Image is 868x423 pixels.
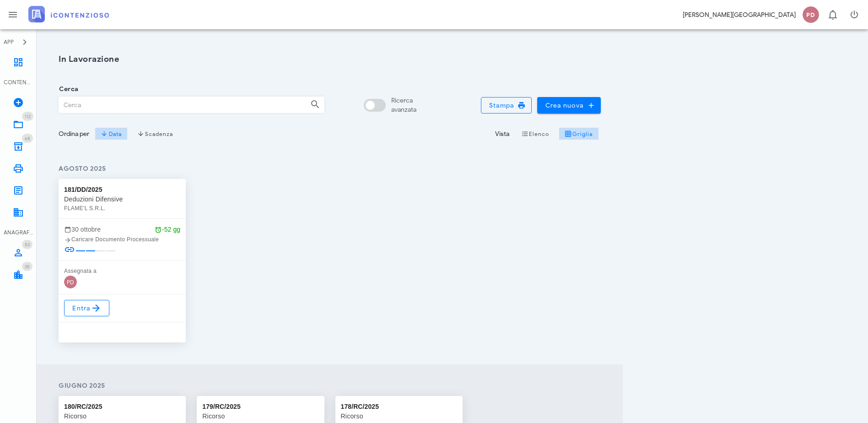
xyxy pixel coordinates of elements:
[515,127,555,140] button: Elenco
[64,276,77,288] span: PD
[64,401,102,412] div: 180/RC/2025
[481,97,532,114] button: Stampa
[25,242,30,248] span: 53
[64,184,102,195] div: 181/DD/2025
[683,10,796,20] div: [PERSON_NAME][GEOGRAPHIC_DATA]
[59,381,601,390] h4: giugno 2025
[28,6,109,22] img: logo-text-2x.png
[565,130,593,137] span: Griglia
[545,101,593,109] span: Crea nuova
[202,401,241,412] div: 179/RC/2025
[537,97,601,114] button: Crea nuova
[64,412,180,421] div: Ricorso
[341,412,457,421] div: Ricorso
[22,112,33,121] span: Distintivo
[521,130,550,137] span: Elenco
[64,235,180,244] div: Caricare Documento Processuale
[391,96,416,114] div: Ricerca avanzata
[495,129,509,139] div: Vista
[64,300,109,316] a: Entra
[341,401,379,412] div: 178/RC/2025
[64,266,180,276] div: Assegnata a
[56,85,78,94] label: Cerca
[59,97,303,113] input: Cerca
[559,127,599,140] button: Griglia
[72,303,102,314] span: Entra
[22,134,33,143] span: Distintivo
[202,412,318,421] div: Ricorso
[489,101,524,109] span: Stampa
[4,228,33,237] div: ANAGRAFICA
[4,78,33,87] div: CONTENZIOSO
[131,127,179,140] button: Scadenza
[64,204,180,213] div: FLAME'L S.R.L.
[155,224,180,234] div: -52 gg
[137,130,173,137] span: Scadenza
[64,195,180,204] div: Deduzioni Difensive
[64,224,180,234] div: 30 ottobre
[95,127,128,140] button: Data
[821,4,843,26] button: Distintivo
[22,240,32,249] span: Distintivo
[59,129,89,139] div: Ordina per
[25,264,30,270] span: 35
[22,262,32,271] span: Distintivo
[803,6,819,23] span: PD
[25,114,31,119] span: 112
[25,136,30,141] span: 68
[59,164,601,174] h4: agosto 2025
[799,4,821,26] button: PD
[101,130,121,137] span: Data
[59,53,601,65] h1: In Lavorazione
